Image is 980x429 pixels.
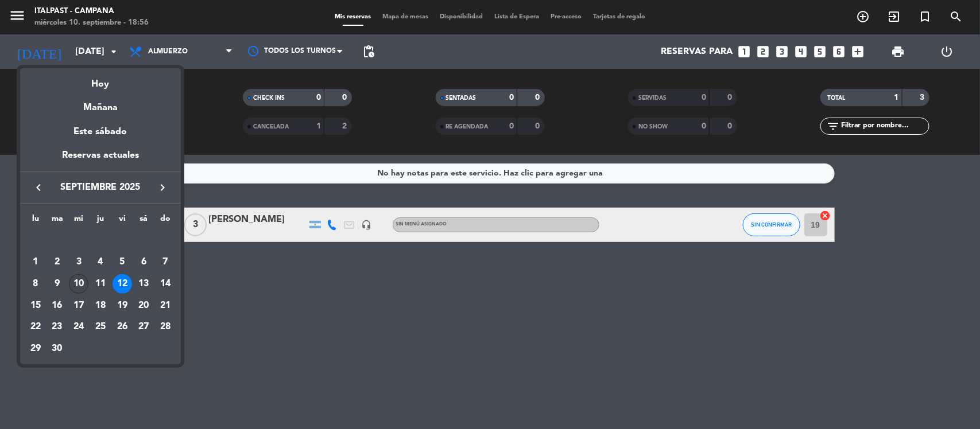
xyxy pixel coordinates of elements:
[25,212,47,230] th: lunes
[25,251,47,273] td: 1 de septiembre de 2025
[152,180,173,195] button: keyboard_arrow_right
[47,295,68,317] td: 16 de septiembre de 2025
[68,251,90,273] td: 3 de septiembre de 2025
[68,317,90,338] td: 24 de septiembre de 2025
[91,252,110,272] div: 4
[47,212,68,230] th: martes
[111,317,133,338] td: 26 de septiembre de 2025
[156,296,175,315] div: 21
[26,317,45,337] div: 22
[154,251,176,273] td: 7 de septiembre de 2025
[68,273,90,295] td: 10 de septiembre de 2025
[134,296,153,315] div: 20
[48,296,67,315] div: 16
[156,274,175,294] div: 14
[25,338,47,360] td: 29 de septiembre de 2025
[134,317,153,337] div: 27
[133,273,155,295] td: 13 de septiembre de 2025
[28,180,49,195] button: keyboard_arrow_left
[69,252,88,272] div: 3
[154,273,176,295] td: 14 de septiembre de 2025
[47,251,68,273] td: 2 de septiembre de 2025
[47,338,68,360] td: 30 de septiembre de 2025
[113,274,132,294] div: 12
[113,252,132,272] div: 5
[111,273,133,295] td: 12 de septiembre de 2025
[154,212,176,230] th: domingo
[32,181,45,194] i: keyboard_arrow_left
[133,212,155,230] th: sábado
[90,317,111,338] td: 25 de septiembre de 2025
[91,274,110,294] div: 11
[90,295,111,317] td: 18 de septiembre de 2025
[154,317,176,338] td: 28 de septiembre de 2025
[69,317,88,337] div: 24
[113,296,132,315] div: 19
[20,116,181,148] div: Este sábado
[25,295,47,317] td: 15 de septiembre de 2025
[90,251,111,273] td: 4 de septiembre de 2025
[48,252,67,272] div: 2
[111,212,133,230] th: viernes
[26,274,45,294] div: 8
[20,68,181,92] div: Hoy
[90,273,111,295] td: 11 de septiembre de 2025
[26,252,45,272] div: 1
[48,317,67,337] div: 23
[156,181,169,194] i: keyboard_arrow_right
[134,252,153,272] div: 6
[91,317,110,337] div: 25
[20,92,181,115] div: Mañana
[90,212,111,230] th: jueves
[111,251,133,273] td: 5 de septiembre de 2025
[133,251,155,273] td: 6 de septiembre de 2025
[47,317,68,338] td: 23 de septiembre de 2025
[69,274,88,294] div: 10
[154,295,176,317] td: 21 de septiembre de 2025
[156,317,175,337] div: 28
[111,295,133,317] td: 19 de septiembre de 2025
[26,296,45,315] div: 15
[47,273,68,295] td: 9 de septiembre de 2025
[48,274,67,294] div: 9
[49,180,152,195] span: septiembre 2025
[156,252,175,272] div: 7
[91,296,110,315] div: 18
[134,274,153,294] div: 13
[25,317,47,338] td: 22 de septiembre de 2025
[133,295,155,317] td: 20 de septiembre de 2025
[133,317,155,338] td: 27 de septiembre de 2025
[20,148,181,171] div: Reservas actuales
[25,273,47,295] td: 8 de septiembre de 2025
[25,230,176,252] td: SEP.
[68,212,90,230] th: miércoles
[48,339,67,358] div: 30
[113,317,132,337] div: 26
[68,295,90,317] td: 17 de septiembre de 2025
[26,339,45,358] div: 29
[69,296,88,315] div: 17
